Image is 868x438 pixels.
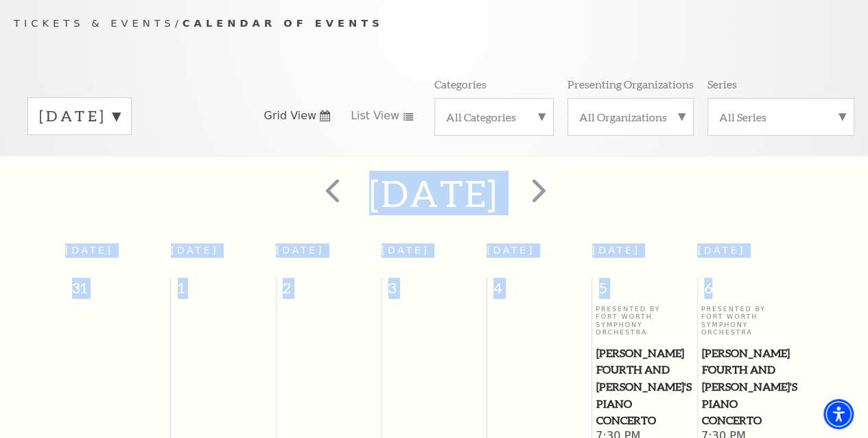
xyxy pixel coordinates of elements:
[486,245,535,256] span: [DATE]
[567,77,694,91] p: Presenting Organizations
[382,245,430,256] span: [DATE]
[14,17,175,29] span: Tickets & Events
[351,108,399,123] span: List View
[39,106,120,127] label: [DATE]
[592,245,640,256] span: [DATE]
[263,108,316,123] span: Grid View
[65,245,113,256] span: [DATE]
[369,171,499,215] h2: [DATE]
[14,15,854,32] p: /
[697,245,745,256] span: [DATE]
[719,110,843,124] label: All Series
[512,169,562,217] button: next
[276,245,324,256] span: [DATE]
[277,278,382,305] span: 2
[698,278,803,305] span: 6
[596,305,694,337] p: Presented By Fort Worth Symphony Orchestra
[579,110,682,124] label: All Organizations
[592,278,697,305] span: 5
[487,278,592,305] span: 4
[183,17,384,29] span: Calendar of Events
[382,278,486,305] span: 3
[707,77,737,91] p: Series
[171,245,219,256] span: [DATE]
[434,77,486,91] p: Categories
[446,110,543,124] label: All Categories
[702,345,799,430] span: [PERSON_NAME] Fourth and [PERSON_NAME]'s Piano Concerto
[823,399,854,429] div: Accessibility Menu
[171,278,276,305] span: 1
[65,278,170,305] span: 31
[306,169,356,217] button: prev
[596,345,693,430] span: [PERSON_NAME] Fourth and [PERSON_NAME]'s Piano Concerto
[701,305,800,337] p: Presented By Fort Worth Symphony Orchestra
